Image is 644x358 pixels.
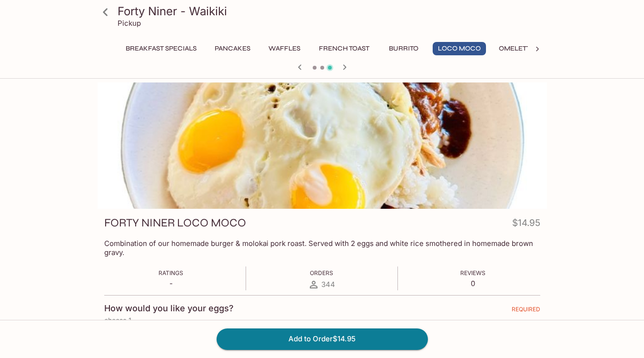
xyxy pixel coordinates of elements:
[159,279,183,288] p: -
[120,42,202,55] button: Breakfast Specials
[310,269,333,276] span: Orders
[104,303,234,314] h4: How would you like your eggs?
[314,42,375,55] button: French Toast
[321,280,335,289] span: 344
[512,306,540,317] span: REQUIRED
[433,42,486,55] button: Loco Moco
[263,42,306,55] button: Waffles
[104,215,246,230] h3: FORTY NINER LOCO MOCO
[217,328,428,349] button: Add to Order$14.95
[494,42,544,55] button: Omelettes
[118,19,141,28] p: Pickup
[512,215,540,234] h4: $14.95
[104,239,540,257] p: Combination of our homemade burger & molokai pork roast. Served with 2 eggs and white rice smothe...
[460,279,485,288] p: 0
[159,269,183,276] span: Ratings
[98,82,547,209] div: FORTY NINER LOCO MOCO
[382,42,425,55] button: Burrito
[460,269,485,276] span: Reviews
[104,317,540,324] p: choose 1
[209,42,256,55] button: Pancakes
[118,4,543,19] h3: Forty Niner - Waikiki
